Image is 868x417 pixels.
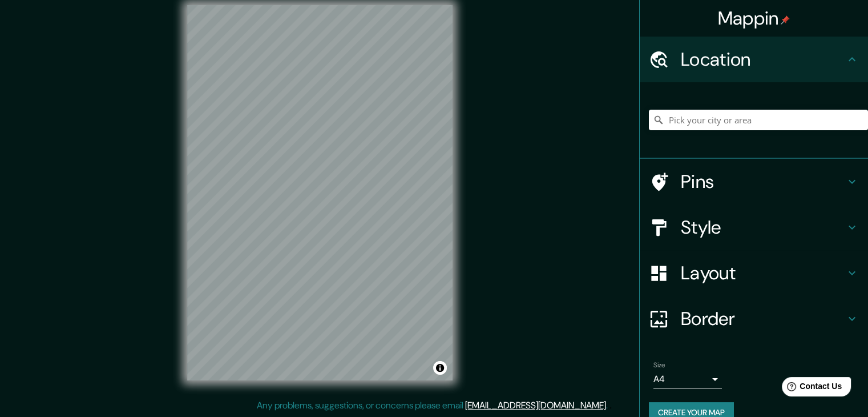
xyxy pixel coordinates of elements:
[257,399,608,412] p: Any problems, suggestions, or concerns please email .
[187,5,453,380] canvas: Map
[718,7,790,30] h4: Mappin
[681,216,845,239] h4: Style
[465,399,606,411] a: [EMAIL_ADDRESS][DOMAIN_NAME]
[640,296,868,342] div: Border
[640,250,868,296] div: Layout
[681,262,845,284] h4: Layout
[640,37,868,82] div: Location
[766,372,855,404] iframe: Help widget launcher
[653,370,722,388] div: A4
[640,205,868,250] div: Style
[681,307,845,330] h4: Border
[681,170,845,193] h4: Pins
[609,399,612,412] div: .
[653,360,665,370] label: Size
[681,48,845,71] h4: Location
[649,110,868,130] input: Pick your city or area
[781,15,790,25] img: pin-icon.png
[608,399,609,412] div: .
[433,361,447,375] button: Toggle attribution
[640,159,868,205] div: Pins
